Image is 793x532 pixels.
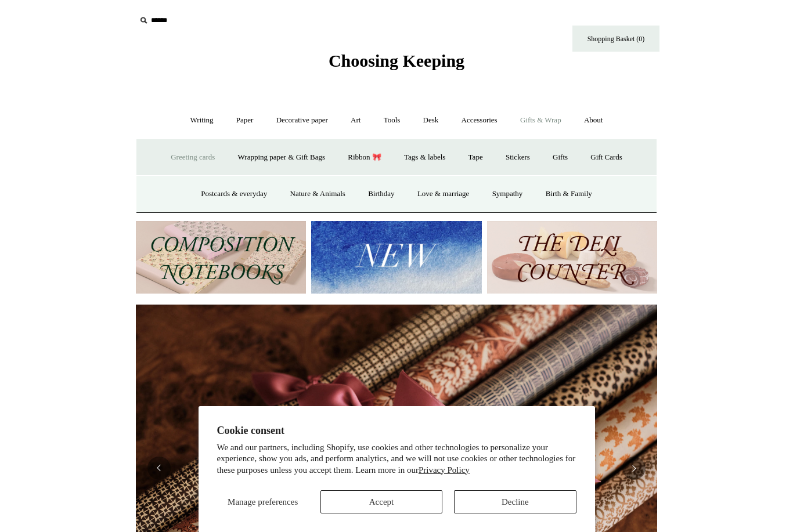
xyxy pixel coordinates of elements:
[340,105,371,136] a: Art
[535,179,603,209] a: Birth & Family
[482,179,534,209] a: Sympathy
[217,425,576,437] h2: Cookie consent
[458,142,493,173] a: Tape
[407,179,480,209] a: Love & marriage
[542,142,578,173] a: Gifts
[373,105,411,136] a: Tools
[266,105,338,136] a: Decorative paper
[622,457,646,480] button: Next
[337,142,392,173] a: Ribbon 🎀
[190,179,277,209] a: Postcards & everyday
[394,142,456,173] a: Tags & labels
[510,105,572,136] a: Gifts & Wrap
[311,221,481,294] img: New.jpg__PID:f73bdf93-380a-4a35-bcfe-7823039498e1
[495,142,540,173] a: Stickers
[228,497,298,506] span: Manage preferences
[228,142,336,173] a: Wrapping paper & Gift Bags
[180,105,224,136] a: Writing
[136,221,306,294] img: 202302 Composition ledgers.jpg__PID:69722ee6-fa44-49dd-a067-31375e5d54ec
[217,490,309,513] button: Manage preferences
[160,142,225,173] a: Greeting cards
[454,490,576,513] button: Decline
[329,51,464,70] span: Choosing Keeping
[320,490,442,513] button: Accept
[226,105,264,136] a: Paper
[451,105,508,136] a: Accessories
[419,465,470,475] a: Privacy Policy
[280,179,356,209] a: Nature & Animals
[580,142,633,173] a: Gift Cards
[572,26,659,52] a: Shopping Basket (0)
[217,442,576,476] p: We and our partners, including Shopify, use cookies and other technologies to personalize your ex...
[413,105,449,136] a: Desk
[574,105,614,136] a: About
[358,179,405,209] a: Birthday
[147,457,171,480] button: Previous
[329,60,464,68] a: Choosing Keeping
[487,221,657,294] img: The Deli Counter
